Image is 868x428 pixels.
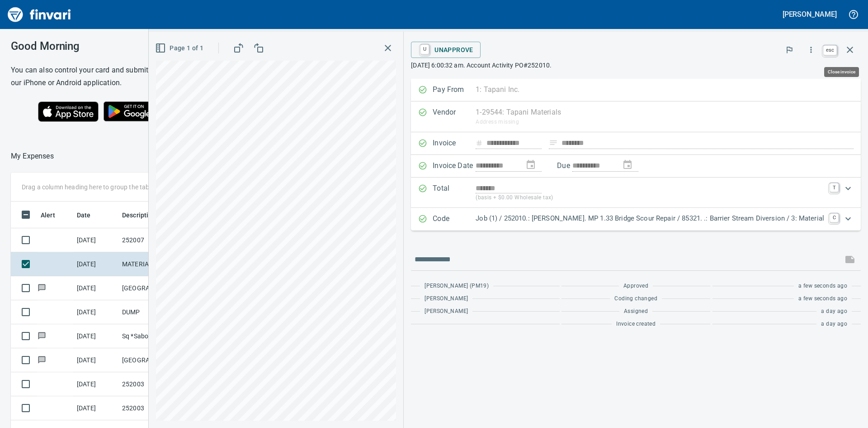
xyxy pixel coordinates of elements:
td: [DATE] [73,276,118,300]
span: Alert [41,210,67,221]
td: 252003 [118,396,200,420]
a: C [830,213,839,222]
span: Has messages [37,285,47,291]
p: (basis + $0.00 Wholesale tax) [476,193,824,202]
img: Get it on Google Play [99,96,176,126]
button: [PERSON_NAME] [780,7,839,21]
p: Total [433,183,476,202]
a: T [830,183,839,192]
span: Alert [41,210,55,221]
td: [GEOGRAPHIC_DATA] Publicw [GEOGRAPHIC_DATA] [GEOGRAPHIC_DATA] [118,348,200,372]
span: Invoice created [616,320,656,329]
span: Unapprove [418,42,473,58]
p: [DATE] 6:00:32 am. Account Activity PO#252010. [411,61,861,70]
span: a few seconds ago [798,294,847,303]
p: My Expenses [11,151,54,162]
h3: Good Morning [11,40,203,53]
span: [PERSON_NAME] [425,294,468,303]
span: Description [122,210,168,221]
td: [DATE] [73,300,118,324]
button: UUnapprove [411,42,481,58]
div: Expand [411,208,861,231]
td: 252007 [118,228,200,252]
img: Download on the App Store [38,101,99,122]
td: [DATE] [73,228,118,252]
nav: breadcrumb [11,151,54,162]
a: esc [823,45,837,55]
td: [DATE] [73,324,118,348]
td: [DATE] [73,252,118,276]
span: This records your message into the invoice and notifies anyone mentioned [839,249,861,270]
span: Has messages [37,357,47,363]
button: Page 1 of 1 [153,40,207,57]
span: Date [77,210,91,221]
span: Coding changed [614,294,657,303]
td: [GEOGRAPHIC_DATA] Publicw [GEOGRAPHIC_DATA] [GEOGRAPHIC_DATA] [118,276,200,300]
span: Description [122,210,156,221]
td: DUMP [118,300,200,324]
img: Finvari [5,4,73,25]
td: [DATE] [73,372,118,396]
span: a day ago [821,320,847,329]
span: [PERSON_NAME] (PM19) [425,282,489,291]
span: Assigned [624,307,648,316]
span: Date [77,210,103,221]
td: Sq *Sabor Del Rio CafE Portland OR [118,324,200,348]
td: 252003 [118,372,200,396]
td: [DATE] [73,348,118,372]
a: U [420,44,429,54]
span: a few seconds ago [798,282,847,291]
h5: [PERSON_NAME] [783,10,837,19]
td: MATERIAL [118,252,200,276]
div: Expand [411,178,861,208]
td: [DATE] [73,396,118,420]
p: Job (1) / 252010.: [PERSON_NAME]. MP 1.33 Bridge Scour Repair / 85321. .: Barrier Stream Diversio... [476,213,824,224]
h6: You can also control your card and submit expenses from our iPhone or Android application. [11,64,203,89]
p: Drag a column heading here to group the table [22,183,154,192]
span: a day ago [821,307,847,316]
span: Approved [623,282,648,291]
span: Has messages [37,333,47,339]
span: Page 1 of 1 [157,43,203,54]
span: [PERSON_NAME] [425,307,468,316]
p: Code [433,213,476,225]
